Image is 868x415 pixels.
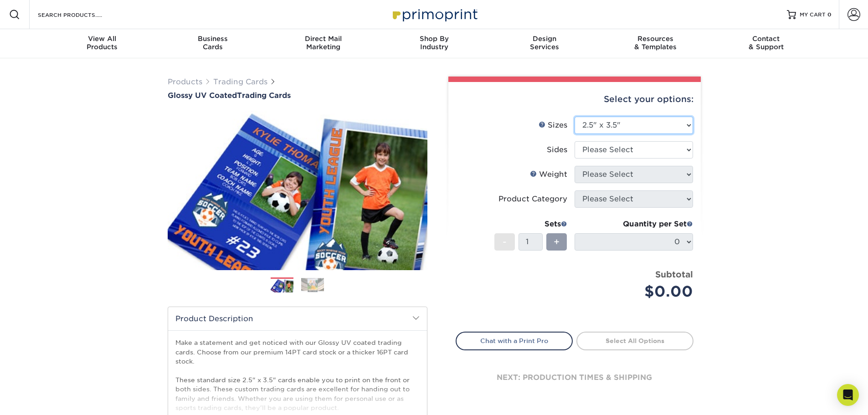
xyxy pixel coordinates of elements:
img: Primoprint [389,5,480,24]
a: Contact& Support [711,29,822,58]
span: View All [47,35,158,43]
a: Shop ByIndustry [379,29,489,58]
input: SEARCH PRODUCTS..... [37,9,126,20]
span: Contact [711,35,822,43]
img: Glossy UV Coated 01 [168,101,427,280]
div: Marketing [268,35,379,51]
div: Sides [547,144,567,155]
span: Direct Mail [268,35,379,43]
div: Product Category [498,194,567,205]
div: & Support [711,35,822,51]
a: DesignServices [489,29,600,58]
span: Shop By [379,35,489,43]
h1: Trading Cards [168,91,427,100]
a: Products [168,77,202,86]
a: Direct MailMarketing [268,29,379,58]
span: Resources [600,35,711,43]
div: $0.00 [581,281,693,302]
a: Chat with a Print Pro [456,332,573,350]
a: Select All Options [576,332,693,350]
div: Open Intercom Messenger [837,384,859,406]
span: 0 [827,11,832,18]
div: next: production times & shipping [456,350,693,405]
img: Trading Cards 01 [271,278,293,294]
strong: Subtotal [655,269,693,279]
a: View AllProducts [47,29,158,58]
span: Design [489,35,600,43]
a: Trading Cards [213,77,267,86]
h2: Product Description [168,307,427,330]
a: Glossy UV CoatedTrading Cards [168,91,427,100]
img: Trading Cards 02 [301,278,324,292]
a: BusinessCards [157,29,268,58]
div: Sets [494,219,567,230]
div: & Templates [600,35,711,51]
div: Industry [379,35,489,51]
div: Services [489,35,600,51]
a: Resources& Templates [600,29,711,58]
span: Glossy UV Coated [168,91,237,100]
span: - [503,235,507,249]
span: MY CART [800,11,826,19]
div: Sizes [539,120,567,131]
span: + [554,235,560,249]
div: Quantity per Set [575,219,693,230]
div: Cards [157,35,268,51]
div: Products [47,35,158,51]
div: Weight [530,169,567,180]
span: Business [157,35,268,43]
div: Select your options: [456,82,693,117]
